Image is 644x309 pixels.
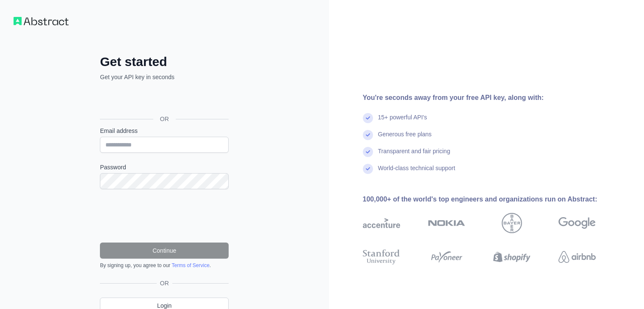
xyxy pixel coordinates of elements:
div: Generous free plans [378,130,432,147]
label: Password [100,163,229,171]
img: check mark [363,130,373,140]
img: check mark [363,164,373,174]
p: Get your API key in seconds [100,73,229,81]
iframe: Sign in with Google Button [96,91,231,109]
div: World-class technical support [378,164,456,181]
div: 100,000+ of the world's top engineers and organizations run on Abstract: [363,194,623,204]
img: shopify [493,248,531,266]
div: You're seconds away from your free API key, along with: [363,93,623,103]
a: Terms of Service [171,262,209,268]
img: check mark [363,113,373,123]
h2: Get started [100,54,229,69]
img: bayer [502,213,522,233]
iframe: reCAPTCHA [100,199,229,232]
div: Transparent and fair pricing [378,147,451,164]
img: google [558,213,596,233]
img: Workflow [14,17,69,25]
img: accenture [363,213,400,233]
img: check mark [363,147,373,157]
img: payoneer [428,248,465,266]
img: stanford university [363,248,400,266]
img: airbnb [558,248,596,266]
button: Continue [100,243,229,259]
span: OR [157,279,172,287]
img: nokia [428,213,465,233]
label: Email address [100,127,229,135]
div: 15+ powerful API's [378,113,427,130]
span: OR [153,115,176,123]
div: By signing up, you agree to our . [100,262,229,269]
